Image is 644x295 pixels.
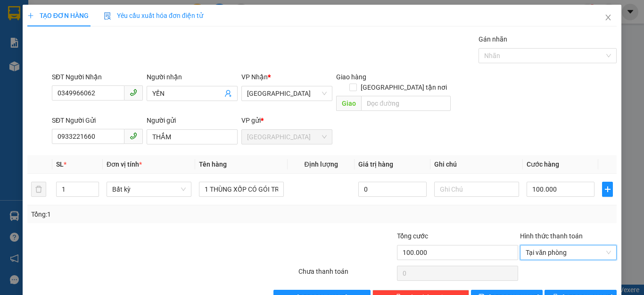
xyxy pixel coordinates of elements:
th: Ghi chú [430,155,523,174]
span: Tại văn phòng [526,245,611,260]
input: 0 [358,182,426,197]
div: SĐT Người Nhận [52,72,143,82]
button: delete [31,182,46,197]
span: Tổng cước [397,232,428,240]
span: Bất kỳ [112,182,186,196]
span: Quảng Sơn [247,130,327,144]
span: Sài Gòn [247,86,327,101]
img: icon [104,12,111,20]
span: Giá trị hàng [358,160,393,168]
span: Tên hàng [199,160,227,168]
span: plus [603,185,612,193]
span: [GEOGRAPHIC_DATA] tận nơi [357,82,451,93]
span: SL [56,160,64,168]
label: Gán nhãn [479,35,507,43]
label: Hình thức thanh toán [520,232,583,240]
input: Ghi Chú [434,182,519,197]
span: Đơn vị tính [107,160,142,168]
span: Giao [336,96,361,111]
span: Yêu cầu xuất hóa đơn điện tử [104,12,203,19]
div: SĐT Người Gửi [52,115,143,126]
div: Người gửi [147,115,238,126]
span: phone [130,89,137,96]
input: Dọc đường [361,96,451,111]
span: plus [27,12,34,19]
span: user-add [224,90,232,97]
span: Giao hàng [336,73,366,81]
span: VP Nhận [241,73,268,81]
div: Người nhận [147,72,238,82]
button: plus [602,182,613,197]
div: Chưa thanh toán [297,266,396,283]
div: VP gửi [241,115,332,126]
span: Định lượng [304,160,338,168]
div: Tổng: 1 [31,209,249,219]
span: TẠO ĐƠN HÀNG [27,12,89,19]
span: Cước hàng [527,160,559,168]
span: phone [130,132,137,140]
input: VD: Bàn, Ghế [199,182,284,197]
span: close [604,14,612,21]
button: Close [595,5,621,31]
